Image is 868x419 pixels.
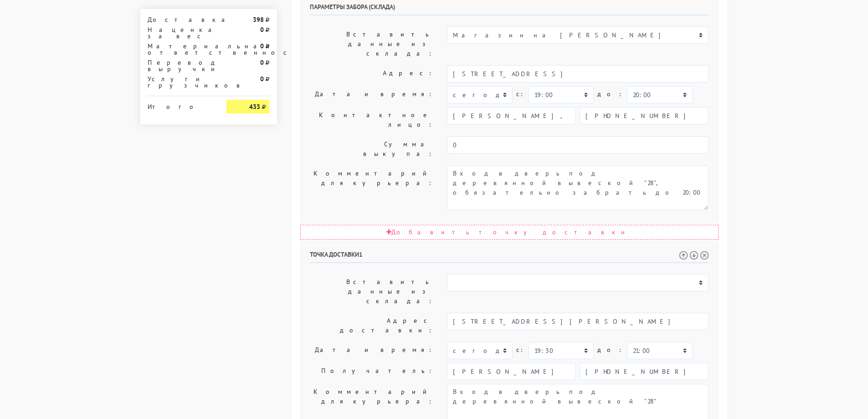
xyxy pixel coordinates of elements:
input: Телефон [580,107,709,124]
h6: Параметры забора (склада) [310,3,709,16]
div: Наценка за вес [141,26,220,39]
input: Телефон [580,363,709,380]
label: до: [597,342,623,358]
div: Услуги грузчиков [141,76,220,88]
strong: 0 [260,42,264,50]
label: Сумма выкупа: [303,136,441,162]
label: Дата и время: [303,342,441,359]
h6: Точка доставки [310,251,709,263]
span: 1 [359,250,363,259]
label: Контактное лицо: [303,107,441,133]
div: Материальная ответственность [141,43,220,56]
label: Адрес доставки: [303,313,441,338]
label: Дата и время: [303,86,441,103]
div: Итого [148,100,213,110]
label: до: [597,86,623,102]
div: Добавить точку доставки [300,225,719,240]
strong: 0 [260,26,264,34]
textarea: Вход в дверь под деревянной вывеской "28" [447,166,709,210]
label: Вставить данные из склада: [303,26,441,62]
strong: 398 [253,16,264,24]
label: c: [516,86,525,102]
div: Перевод выручки [141,59,220,72]
label: Получатель: [303,363,441,380]
strong: 433 [249,103,260,111]
label: c: [516,342,525,358]
input: Имя [447,363,576,380]
label: Адрес: [303,65,441,83]
label: Комментарий для курьера: [303,166,441,210]
div: Доставка [141,16,220,23]
strong: 0 [260,75,264,83]
input: Имя [447,107,576,124]
label: Вставить данные из склада: [303,274,441,309]
strong: 0 [260,58,264,67]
